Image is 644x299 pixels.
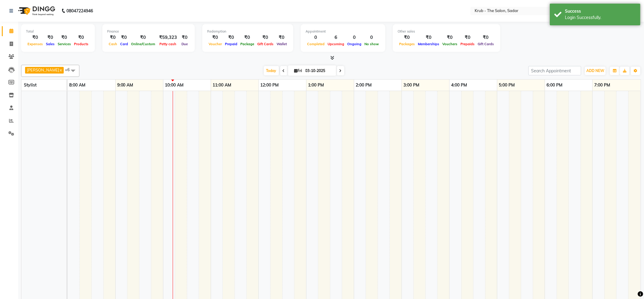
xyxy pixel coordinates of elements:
span: Prepaids [459,42,476,46]
a: 8:00 AM [68,81,87,90]
div: 0 [306,34,326,41]
a: 2:00 PM [354,81,373,90]
div: Redemption [207,29,288,34]
span: +6 [65,67,74,72]
div: ₹0 [207,34,223,41]
span: Gift Cards [476,42,495,46]
div: ₹0 [223,34,239,41]
div: ₹0 [107,34,119,41]
a: 7:00 PM [593,81,612,90]
span: Products [72,42,90,46]
span: Prepaid [223,42,239,46]
button: ADD NEW [585,67,606,75]
span: Vouchers [441,42,459,46]
span: Services [56,42,72,46]
span: Today [264,66,279,75]
span: Packages [398,42,416,46]
span: Stylist [24,82,37,88]
div: ₹0 [72,34,90,41]
input: 2025-10-03 [304,66,334,75]
div: Other sales [398,29,495,34]
span: Upcoming [326,42,346,46]
div: ₹0 [441,34,459,41]
div: ₹0 [130,34,157,41]
span: Expenses [26,42,44,46]
span: Package [239,42,256,46]
div: Success [565,8,636,14]
a: x [59,68,62,72]
div: Total [26,29,90,34]
a: 6:00 PM [545,81,564,90]
div: ₹0 [398,34,416,41]
div: Appointment [306,29,380,34]
div: 0 [363,34,380,41]
a: 4:00 PM [450,81,469,90]
span: ADD NEW [586,68,604,73]
div: ₹0 [119,34,130,41]
a: 1:00 PM [306,81,325,90]
img: logo [15,2,57,19]
a: 11:00 AM [211,81,233,90]
div: 6 [326,34,346,41]
b: 08047224946 [66,2,93,19]
div: Finance [107,29,190,34]
span: Sales [44,42,56,46]
span: [PERSON_NAME] [27,68,59,72]
span: Completed [306,42,326,46]
span: Ongoing [346,42,363,46]
span: Fri [293,68,304,73]
div: ₹0 [26,34,44,41]
a: 10:00 AM [163,81,185,90]
a: 12:00 PM [259,81,280,90]
a: 5:00 PM [497,81,516,90]
div: ₹0 [476,34,495,41]
a: 3:00 PM [402,81,421,90]
a: 9:00 AM [116,81,135,90]
div: ₹59,323 [157,34,179,41]
div: ₹0 [239,34,256,41]
div: 0 [346,34,363,41]
div: ₹0 [179,34,190,41]
div: ₹0 [416,34,441,41]
div: ₹0 [56,34,72,41]
div: ₹0 [275,34,288,41]
span: Wallet [275,42,288,46]
span: Card [119,42,130,46]
div: ₹0 [44,34,56,41]
div: Login Successfully. [565,14,636,21]
span: Online/Custom [130,42,157,46]
div: ₹0 [459,34,476,41]
span: Petty cash [158,42,178,46]
span: Gift Cards [256,42,275,46]
div: ₹0 [256,34,275,41]
span: Memberships [416,42,441,46]
input: Search Appointment [528,66,581,75]
span: No show [363,42,380,46]
span: Due [180,42,189,46]
span: Cash [107,42,119,46]
span: Voucher [207,42,223,46]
